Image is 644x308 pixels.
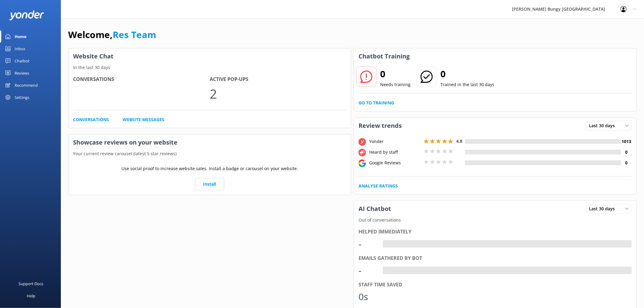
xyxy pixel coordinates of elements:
[589,122,619,129] span: Last 30 days
[73,75,210,83] h4: Conversations
[359,100,394,106] a: Go to Training
[210,83,346,104] p: 2
[621,149,632,156] h4: 0
[621,138,632,145] h4: 1013
[359,237,377,251] div: -
[113,28,156,41] a: Res Team
[383,240,387,248] div: -
[15,91,29,103] div: Settings
[440,67,495,81] h2: 0
[368,149,422,156] div: Heard by staff
[354,118,406,134] h3: Review trends
[383,267,387,275] div: -
[359,281,632,289] div: Staff time saved
[440,81,495,88] p: Trained in the last 30 days
[380,81,411,88] p: Needs training
[15,30,26,43] div: Home
[68,48,351,64] h3: Website Chat
[589,205,619,212] span: Last 30 days
[73,116,109,123] a: Conversations
[210,75,346,83] h4: Active Pop-ups
[27,290,35,302] div: Help
[354,201,396,217] h3: AI Chatbot
[68,150,351,157] p: Your current review carousel (latest 5 star reviews)
[19,278,44,290] div: Support Docs
[354,217,636,223] p: Out of conversations
[121,165,298,172] p: Use social proof to increase website sales. Install a badge or carousel on your website.
[380,67,411,81] h2: 0
[15,43,25,55] div: Inbox
[15,67,29,79] div: Reviews
[195,178,224,190] a: Install
[368,138,422,145] div: Yonder
[359,289,377,304] div: 0s
[354,48,414,64] h3: Chatbot Training
[359,254,632,262] div: Emails gathered by bot
[359,228,632,236] div: Helped immediately
[68,135,351,150] h3: Showcase reviews on your website
[359,263,377,278] div: -
[123,116,164,123] a: Website Messages
[15,55,30,67] div: Chatbot
[9,10,44,20] img: yonder-white-logo.png
[368,159,422,166] div: Google Reviews
[68,27,156,42] h1: Welcome,
[15,79,38,91] div: Recommend
[621,159,632,166] h4: 0
[359,183,398,189] a: Analyse Ratings
[68,64,351,71] p: In the last 30 days
[456,138,462,144] span: 4.8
